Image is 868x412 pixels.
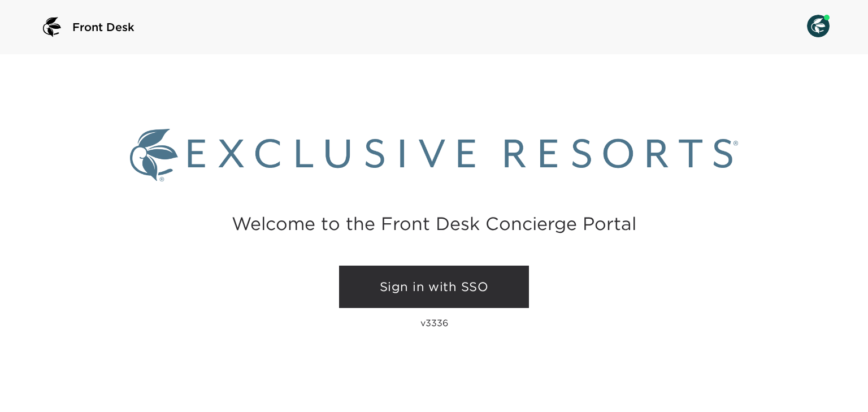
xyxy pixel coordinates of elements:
[130,129,737,182] img: Exclusive Resorts logo
[38,14,66,41] img: logo
[232,215,636,232] h2: Welcome to the Front Desk Concierge Portal
[420,317,448,328] p: v3336
[807,15,830,37] img: User
[339,266,529,309] a: Sign in with SSO
[72,19,134,35] span: Front Desk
